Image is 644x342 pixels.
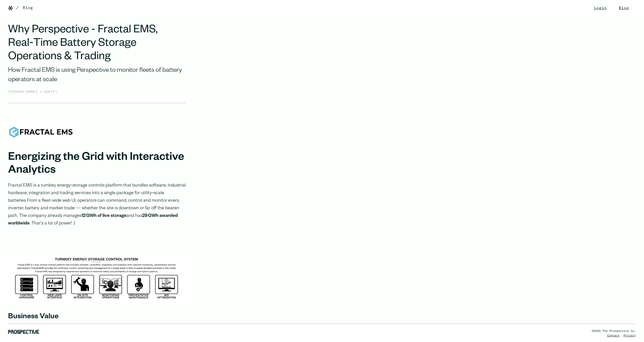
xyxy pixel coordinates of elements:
[23,5,33,11] a: Blog
[8,152,184,177] strong: Energizing the Grid with Interactive Analytics
[43,89,57,95] div: [DATE]
[40,89,42,95] div: •
[607,334,620,337] a: Contact
[624,334,636,337] a: Privacy
[82,214,127,219] strong: 12 GWh of live storage
[8,214,178,226] strong: 29 GWh awarded worldwide
[8,236,186,243] p: ‍
[16,5,19,11] div: /
[8,89,40,95] div: [PERSON_NAME]
[8,66,186,85] div: How Fractal EMS is using Perspective to monitor fleets of battery operators at scale
[8,24,186,64] h1: Why Perspective - Fractal EMS, Real‑Time Battery Storage Operations & Trading
[8,182,186,227] p: Fractal EMS is a turnkey energy‑storage controls platform that bundles software, industrial hardw...
[592,329,636,333] div: ©2025 The Prospective Co.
